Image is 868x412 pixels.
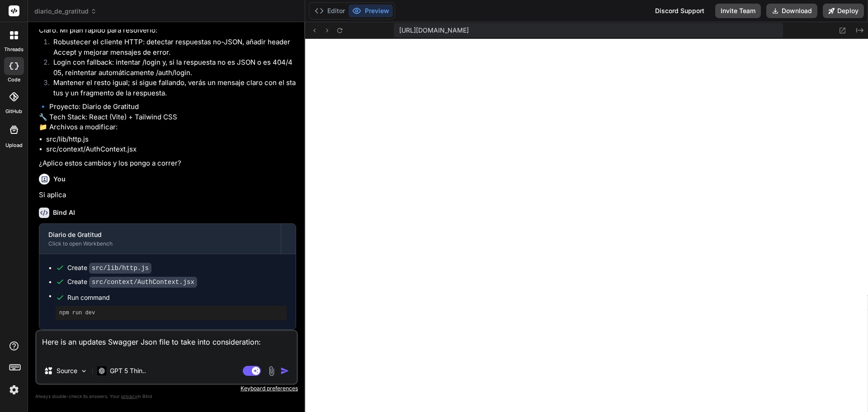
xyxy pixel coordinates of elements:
[67,263,151,273] div: Create
[5,108,22,115] label: GitHub
[349,5,393,17] button: Preview
[266,366,277,376] img: attachment
[89,263,151,274] code: src/lib/http.js
[650,4,710,18] div: Discord Support
[35,385,298,392] p: Keyboard preferences
[8,76,20,84] label: code
[48,230,272,239] div: Diario de Gratitud
[39,102,296,133] p: 🔹 Proyecto: Diario de Gratitud 🔧 Tech Stack: React (Vite) + Tailwind CSS 📁 Archivos a modificar:
[6,382,22,398] img: settings
[53,208,75,217] h6: Bind AI
[5,142,23,149] label: Upload
[37,331,297,358] textarea: Here is an updates Swagger Json file to take into consideration:
[67,277,197,287] div: Create
[57,366,77,375] p: Source
[89,277,197,288] code: src/context/AuthContext.jsx
[34,7,97,16] span: diario_de_gratitud
[823,4,864,18] button: Deploy
[53,175,66,184] h6: You
[48,240,272,247] div: Click to open Workbench
[399,26,469,35] span: [URL][DOMAIN_NAME]
[46,134,296,145] li: src/lib/http.js
[311,5,349,17] button: Editor
[46,37,296,57] li: Robustecer el cliente HTTP: detectar respuestas no-JSON, añadir header Accept y mejorar mensajes ...
[766,4,817,18] button: Download
[715,4,761,18] button: Invite Team
[59,309,283,317] pre: npm run dev
[39,25,296,36] p: Claro. Mi plan rápido para resolverlo:
[80,367,88,375] img: Pick Models
[39,190,296,200] p: Si aplica
[67,293,287,302] span: Run command
[46,57,296,78] li: Login con fallback: intentar /login y, si la respuesta no es JSON o es 404/405, reintentar automá...
[97,366,106,375] img: GPT 5 Thinking High
[46,78,296,98] li: Mantener el resto igual; si sigue fallando, verás un mensaje claro con el status y un fragmento d...
[46,144,296,155] li: src/context/AuthContext.jsx
[39,158,296,169] p: ¿Aplico estos cambios y los pongo a correr?
[121,393,137,399] span: privacy
[305,39,868,412] iframe: Preview
[110,366,146,375] p: GPT 5 Thin..
[280,366,289,375] img: icon
[39,224,281,254] button: Diario de GratitudClick to open Workbench
[35,392,298,401] p: Always double-check its answers. Your in Bind
[4,46,24,53] label: threads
